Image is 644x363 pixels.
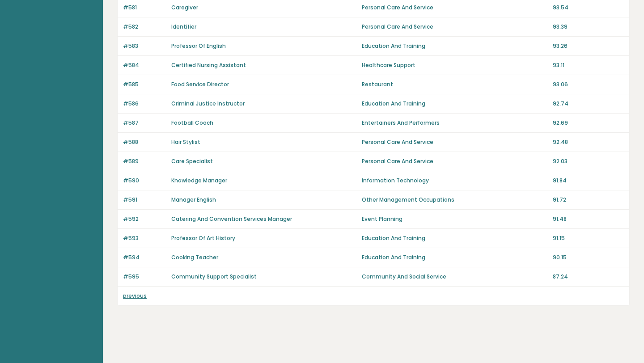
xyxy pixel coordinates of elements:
p: #593 [123,234,166,242]
p: Personal Care And Service [362,157,547,165]
p: #585 [123,80,166,89]
p: 93.06 [553,80,624,89]
p: #583 [123,42,166,50]
p: 92.69 [553,119,624,127]
p: Education And Training [362,234,547,242]
p: 93.11 [553,61,624,69]
a: previous [123,292,147,300]
a: Manager English [171,196,216,203]
a: Food Service Director [171,80,229,88]
a: Cooking Teacher [171,253,218,261]
a: Knowledge Manager [171,177,227,184]
p: Restaurant [362,80,547,89]
a: Professor Of English [171,42,226,50]
p: #591 [123,196,166,204]
p: #581 [123,4,166,12]
p: 91.48 [553,215,624,223]
a: Care Specialist [171,157,213,165]
p: 91.72 [553,196,624,204]
p: Education And Training [362,100,547,108]
p: 92.74 [553,100,624,108]
p: #582 [123,23,166,31]
p: #594 [123,253,166,262]
a: Criminal Justice Instructor [171,100,245,107]
p: Education And Training [362,42,547,50]
p: 91.15 [553,234,624,242]
p: Community And Social Service [362,273,547,281]
p: 93.26 [553,42,624,50]
p: #586 [123,100,166,108]
p: #592 [123,215,166,223]
p: 92.48 [553,138,624,146]
p: Entertainers And Performers [362,119,547,127]
p: Healthcare Support [362,61,547,69]
p: Event Planning [362,215,547,223]
p: #595 [123,273,166,281]
a: Caregiver [171,4,198,11]
p: Information Technology [362,177,547,185]
p: 93.54 [553,4,624,12]
p: #589 [123,157,166,165]
p: Other Management Occupations [362,196,547,204]
a: Identifier [171,23,196,30]
a: Football Coach [171,119,213,127]
p: 87.24 [553,273,624,281]
p: 90.15 [553,253,624,262]
a: Community Support Specialist [171,273,257,280]
p: Personal Care And Service [362,23,547,31]
p: Personal Care And Service [362,138,547,146]
p: Personal Care And Service [362,4,547,12]
p: #587 [123,119,166,127]
a: Certified Nursing Assistant [171,61,246,69]
a: Professor Of Art History [171,234,235,242]
p: Education And Training [362,253,547,262]
a: Catering And Convention Services Manager [171,215,292,223]
a: Hair Stylist [171,138,200,146]
p: 92.03 [553,157,624,165]
p: #590 [123,177,166,185]
p: 93.39 [553,23,624,31]
p: #588 [123,138,166,146]
p: #584 [123,61,166,69]
p: 91.84 [553,177,624,185]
